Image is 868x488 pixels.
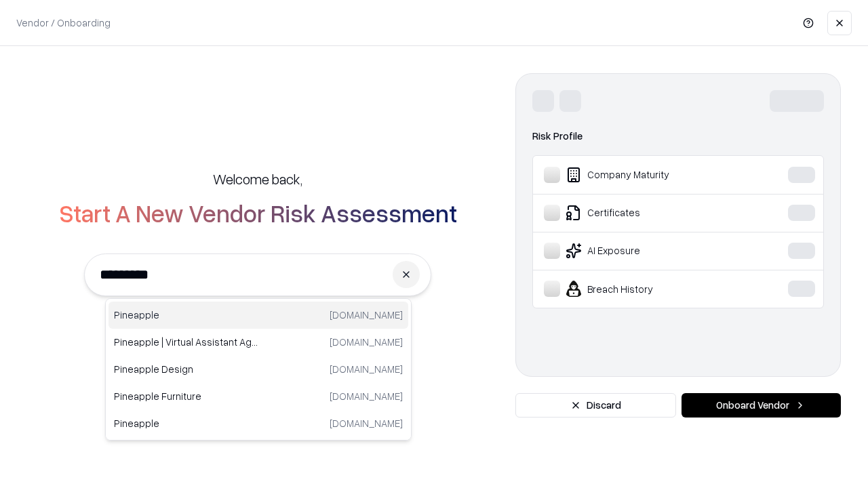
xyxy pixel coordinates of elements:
[105,298,412,441] div: Suggestions
[213,169,302,188] h5: Welcome back,
[114,335,258,349] p: Pineapple | Virtual Assistant Agency
[114,416,258,430] p: Pineapple
[544,205,747,221] div: Certificates
[330,335,403,349] p: [DOMAIN_NAME]
[544,243,747,259] div: AI Exposure
[544,167,747,183] div: Company Maturity
[16,16,111,30] p: Vendor / Onboarding
[114,362,258,376] p: Pineapple Design
[330,362,403,376] p: [DOMAIN_NAME]
[544,281,747,297] div: Breach History
[515,393,676,418] button: Discard
[532,128,824,144] div: Risk Profile
[114,308,258,322] p: Pineapple
[330,308,403,322] p: [DOMAIN_NAME]
[682,393,841,418] button: Onboard Vendor
[330,416,403,430] p: [DOMAIN_NAME]
[59,199,457,226] h2: Start A New Vendor Risk Assessment
[330,389,403,403] p: [DOMAIN_NAME]
[114,389,258,403] p: Pineapple Furniture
